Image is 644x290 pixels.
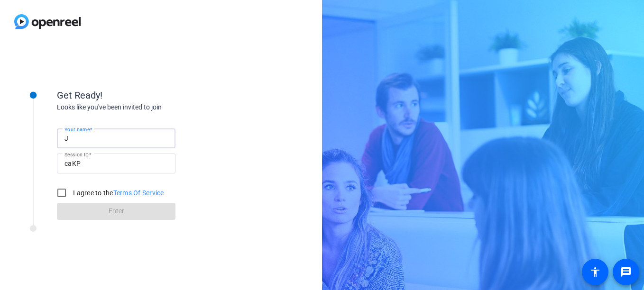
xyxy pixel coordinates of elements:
[113,189,164,197] a: Terms Of Service
[64,127,90,132] mat-label: Your name
[57,102,247,112] div: Looks like you've been invited to join
[620,266,632,278] mat-icon: message
[57,88,247,102] div: Get Ready!
[589,266,601,278] mat-icon: accessibility
[71,188,164,198] label: I agree to the
[64,152,89,157] mat-label: Session ID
